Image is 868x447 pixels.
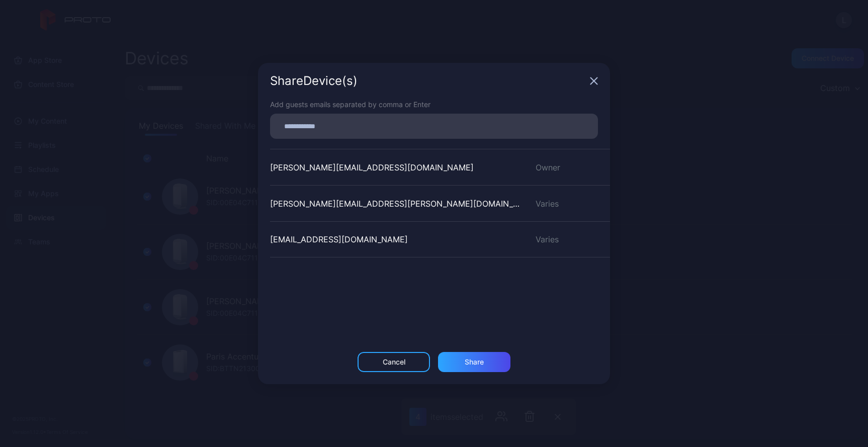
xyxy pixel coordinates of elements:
div: Varies [524,198,610,210]
button: Share [438,352,510,372]
div: Add guests emails separated by comma or Enter [270,99,598,110]
div: Share Device (s) [270,75,586,87]
div: [PERSON_NAME][EMAIL_ADDRESS][DOMAIN_NAME] [270,161,474,173]
div: [EMAIL_ADDRESS][DOMAIN_NAME] [270,233,408,245]
button: Cancel [358,352,430,372]
div: Cancel [383,358,405,366]
div: Share [465,358,484,366]
div: Owner [524,161,610,173]
div: Varies [524,233,610,245]
div: [PERSON_NAME][EMAIL_ADDRESS][PERSON_NAME][DOMAIN_NAME] [270,198,524,210]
